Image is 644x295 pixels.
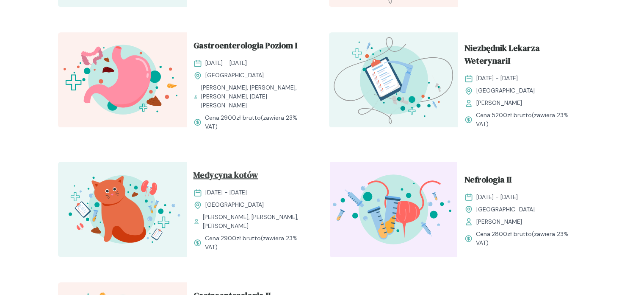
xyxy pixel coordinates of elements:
[193,169,258,185] span: Medycyna kotów
[464,173,580,189] a: Nefrologia II
[476,111,580,129] span: Cena: (zawiera 23% VAT)
[476,217,522,226] span: [PERSON_NAME]
[205,113,309,131] span: Cena: (zawiera 23% VAT)
[201,83,309,110] span: [PERSON_NAME], [PERSON_NAME], [PERSON_NAME], [DATE][PERSON_NAME]
[221,114,261,121] span: 2900 zł brutto
[476,230,580,247] span: Cena: (zawiera 23% VAT)
[329,162,458,257] img: ZpgBUh5LeNNTxPrX_Uro_T.svg
[205,59,247,67] span: [DATE] - [DATE]
[476,193,518,202] span: [DATE] - [DATE]
[193,39,297,55] span: Gastroenterologia Poziom I
[476,98,522,107] span: [PERSON_NAME]
[205,188,247,197] span: [DATE] - [DATE]
[203,213,308,230] span: [PERSON_NAME], [PERSON_NAME], [PERSON_NAME]
[464,173,511,189] span: Nefrologia II
[476,205,535,214] span: [GEOGRAPHIC_DATA]
[205,200,264,209] span: [GEOGRAPHIC_DATA]
[205,71,264,80] span: [GEOGRAPHIC_DATA]
[476,74,518,83] span: [DATE] - [DATE]
[221,234,261,242] span: 2900 zł brutto
[476,86,535,95] span: [GEOGRAPHIC_DATA]
[205,234,309,252] span: Cena: (zawiera 23% VAT)
[492,230,532,238] span: 2800 zł brutto
[193,169,309,185] a: Medycyna kotów
[58,162,187,257] img: aHfQZEMqNJQqH-e8_MedKot_T.svg
[492,111,532,119] span: 5200 zł brutto
[58,32,187,127] img: Zpbdlx5LeNNTxNvT_GastroI_T.svg
[193,39,309,55] a: Gastroenterologia Poziom I
[329,32,458,127] img: aHe4VUMqNJQqH-M0_ProcMH_T.svg
[464,42,580,70] a: Niezbędnik Lekarza WeterynariI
